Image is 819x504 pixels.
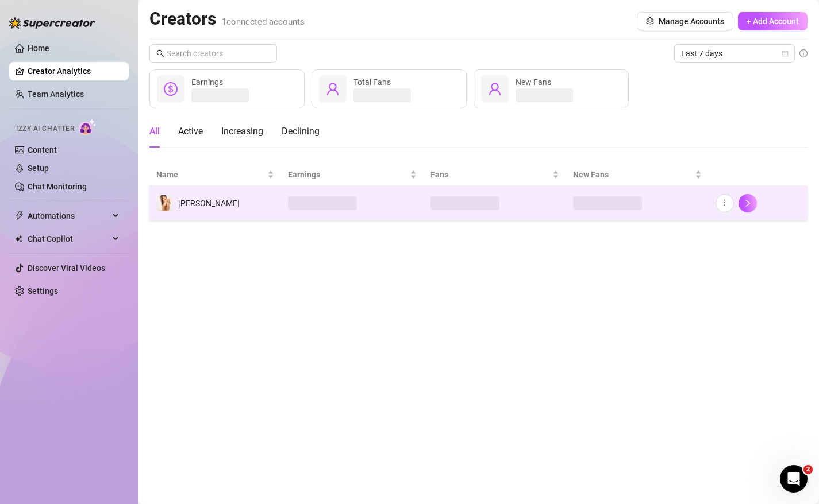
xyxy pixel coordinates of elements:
[28,164,49,173] a: Setup
[222,17,305,27] span: 1 connected accounts
[353,77,391,87] span: Total Fans
[739,194,757,212] button: right
[28,182,87,191] a: Chat Monitoring
[799,49,808,57] span: info-circle
[326,82,340,96] span: user
[28,62,120,80] a: Creator Analytics
[637,12,733,30] button: Manage Accounts
[28,230,109,248] span: Chat Copilot
[149,125,160,138] div: All
[681,45,788,62] span: Last 7 days
[803,465,813,474] span: 2
[156,168,265,181] span: Name
[659,17,724,26] span: Manage Accounts
[156,49,164,57] span: search
[281,164,424,186] th: Earnings
[9,17,95,29] img: logo-BBDzfeDw.svg
[282,125,320,138] div: Declining
[488,82,502,96] span: user
[149,8,305,30] h2: Creators
[744,199,752,207] span: right
[28,286,58,296] a: Settings
[747,17,799,26] span: + Add Account
[424,164,566,186] th: Fans
[15,235,22,243] img: Chat Copilot
[79,119,97,135] img: AI Chatter
[738,12,808,30] button: + Add Account
[28,145,57,154] a: Content
[28,207,109,225] span: Automations
[516,77,551,87] span: New Fans
[28,263,105,273] a: Discover Viral Videos
[191,77,223,87] span: Earnings
[164,82,178,96] span: dollar-circle
[430,168,550,181] span: Fans
[149,164,281,186] th: Name
[28,44,49,53] a: Home
[28,90,84,99] a: Team Analytics
[721,199,729,207] span: more
[16,123,74,134] span: Izzy AI Chatter
[288,168,407,181] span: Earnings
[178,199,240,208] span: [PERSON_NAME]
[157,195,173,211] img: Alice
[782,50,789,57] span: calendar
[566,164,709,186] th: New Fans
[15,211,24,220] span: thunderbolt
[646,17,654,25] span: setting
[221,125,263,138] div: Increasing
[573,168,693,181] span: New Fans
[178,125,203,138] div: Active
[167,47,261,60] input: Search creators
[780,465,808,493] iframe: Intercom live chat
